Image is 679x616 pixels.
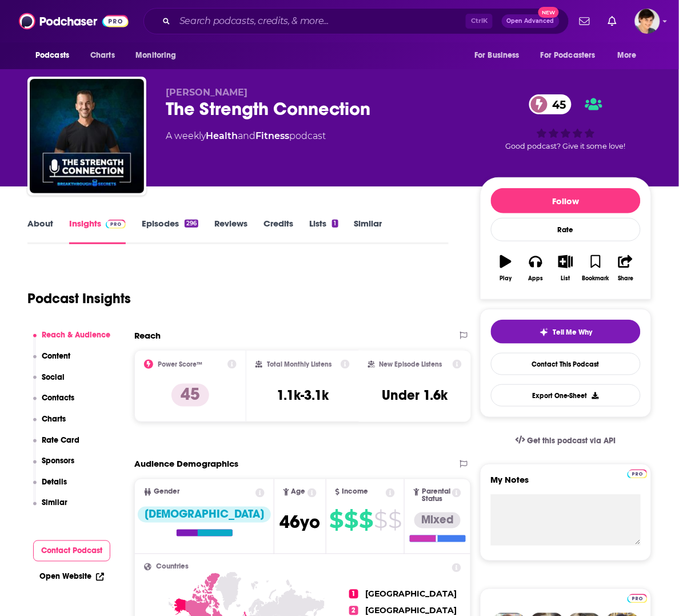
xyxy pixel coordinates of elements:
[382,387,448,404] h3: Under 1.6k
[380,360,442,368] h2: New Episode Listens
[635,9,660,34] img: User Profile
[422,488,450,503] span: Parental Status
[206,130,238,141] a: Health
[611,248,641,289] button: Share
[466,45,534,66] button: open menu
[42,498,67,508] p: Similar
[618,275,633,282] div: Share
[628,593,648,603] a: Pro website
[581,248,610,289] button: Bookmark
[618,47,637,63] span: More
[359,511,373,530] span: $
[143,8,569,34] div: Search podcasts, credits, & more...
[635,9,660,34] button: Show profile menu
[628,470,648,479] img: Podchaser Pro
[39,572,104,582] a: Open Website
[374,511,387,530] span: $
[27,45,84,66] button: open menu
[267,360,331,368] h2: Total Monthly Listens
[263,218,293,244] a: Credits
[540,328,549,337] img: tell me why sparkle
[19,10,129,32] img: Podchaser - Follow, Share and Rate Podcasts
[491,475,641,495] label: My Notes
[553,328,593,337] span: Tell Me Why
[309,218,338,244] a: Lists1
[255,130,289,141] a: Fitness
[42,351,70,361] p: Content
[344,511,358,530] span: $
[238,130,255,141] span: and
[138,507,271,523] div: [DEMOGRAPHIC_DATA]
[528,436,616,446] span: Get this podcast via API
[551,248,581,289] button: List
[27,290,131,307] h1: Podcast Insights
[529,94,572,114] a: 45
[491,353,641,375] a: Contact This Podcast
[491,248,521,289] button: Play
[491,320,641,344] button: tell me why sparkleTell Me Why
[33,330,111,351] button: Reach & Audience
[166,87,247,98] span: [PERSON_NAME]
[33,372,65,394] button: Social
[474,47,520,63] span: For Business
[33,456,75,478] button: Sponsors
[33,541,111,562] button: Contact Podcast
[33,478,67,499] button: Details
[604,11,621,31] a: Show notifications dropdown
[279,511,320,534] span: 46 yo
[106,220,126,229] img: Podchaser Pro
[480,87,652,158] div: 45Good podcast? Give it some love!
[33,435,80,456] button: Rate Card
[354,218,382,244] a: Similar
[491,188,641,213] button: Follow
[175,12,466,30] input: Search podcasts, credits, & more...
[521,248,550,289] button: Apps
[42,393,74,403] p: Contacts
[491,384,641,407] button: Export One-Sheet
[491,218,641,241] div: Rate
[329,511,343,530] span: $
[541,94,572,114] span: 45
[33,393,75,414] button: Contacts
[156,563,189,571] span: Countries
[135,47,176,63] span: Monitoring
[332,220,338,228] div: 1
[158,360,202,368] h2: Power Score™
[42,414,66,424] p: Charts
[69,218,126,244] a: InsightsPodchaser Pro
[134,459,238,470] h2: Audience Demographics
[42,456,74,466] p: Sponsors
[27,218,53,244] a: About
[142,218,198,244] a: Episodes296
[342,488,368,496] span: Income
[33,414,66,435] button: Charts
[538,7,559,18] span: New
[349,606,358,615] span: 2
[42,435,79,445] p: Rate Card
[628,594,648,603] img: Podchaser Pro
[506,142,626,150] span: Good podcast? Give it some love!
[127,45,191,66] button: open menu
[533,45,612,66] button: open menu
[466,14,493,29] span: Ctrl K
[30,79,144,193] img: The Strength Connection
[277,387,329,404] h3: 1.1k-3.1k
[541,47,596,63] span: For Podcasters
[388,511,401,530] span: $
[506,427,625,455] a: Get this podcast via API
[185,220,198,228] div: 296
[365,589,457,599] span: [GEOGRAPHIC_DATA]
[575,11,594,31] a: Show notifications dropdown
[414,512,461,528] div: Mixed
[365,606,457,616] span: [GEOGRAPHIC_DATA]
[42,330,110,340] p: Reach & Audience
[291,488,306,496] span: Age
[171,384,209,407] p: 45
[83,45,122,66] a: Charts
[561,275,570,282] div: List
[90,47,115,63] span: Charts
[33,498,68,519] button: Similar
[166,129,326,143] div: A weekly podcast
[502,14,560,28] button: Open AdvancedNew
